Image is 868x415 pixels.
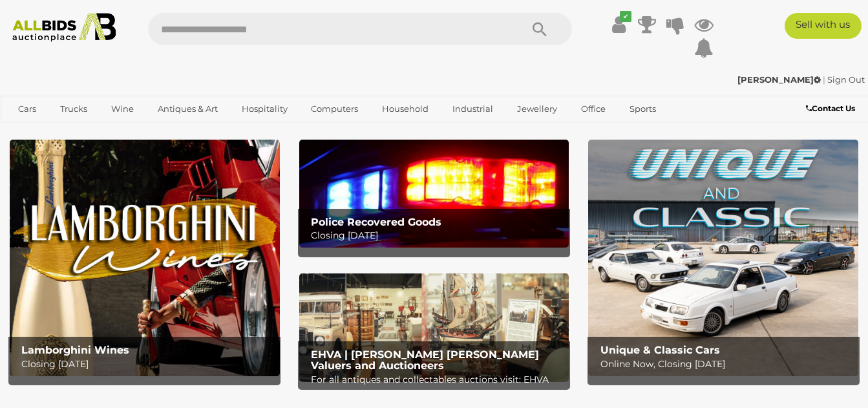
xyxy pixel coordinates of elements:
[103,98,142,120] a: Wine
[299,140,569,248] img: Police Recovered Goods
[737,74,821,85] strong: [PERSON_NAME]
[299,273,569,381] img: EHVA | Evans Hastings Valuers and Auctioneers
[302,98,366,120] a: Computers
[588,140,858,376] img: Unique & Classic Cars
[52,98,96,120] a: Trucks
[311,216,441,228] b: Police Recovered Goods
[806,101,858,116] a: Contact Us
[573,98,614,120] a: Office
[311,348,539,372] b: EHVA | [PERSON_NAME] [PERSON_NAME] Valuers and Auctioneers
[374,98,437,120] a: Household
[6,13,122,42] img: Allbids.com.au
[588,140,858,376] a: Unique & Classic Cars Unique & Classic Cars Online Now, Closing [DATE]
[10,140,280,376] img: Lamborghini Wines
[620,11,631,22] i: ✔
[299,273,569,381] a: EHVA | Evans Hastings Valuers and Auctioneers EHVA | [PERSON_NAME] [PERSON_NAME] Valuers and Auct...
[806,103,855,113] b: Contact Us
[10,140,280,376] a: Lamborghini Wines Lamborghini Wines Closing [DATE]
[600,344,720,356] b: Unique & Classic Cars
[149,98,226,120] a: Antiques & Art
[827,74,865,85] a: Sign Out
[444,98,502,120] a: Industrial
[311,372,564,388] p: For all antiques and collectables auctions visit: EHVA
[785,13,862,39] a: Sell with us
[737,74,823,85] a: [PERSON_NAME]
[823,74,825,85] span: |
[507,13,572,45] button: Search
[233,98,296,120] a: Hospitality
[311,228,564,244] p: Closing [DATE]
[10,98,45,120] a: Cars
[621,98,664,120] a: Sports
[299,140,569,248] a: Police Recovered Goods Police Recovered Goods Closing [DATE]
[609,13,628,36] a: ✔
[21,344,129,356] b: Lamborghini Wines
[509,98,566,120] a: Jewellery
[600,356,853,372] p: Online Now, Closing [DATE]
[21,356,274,372] p: Closing [DATE]
[10,120,118,141] a: [GEOGRAPHIC_DATA]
